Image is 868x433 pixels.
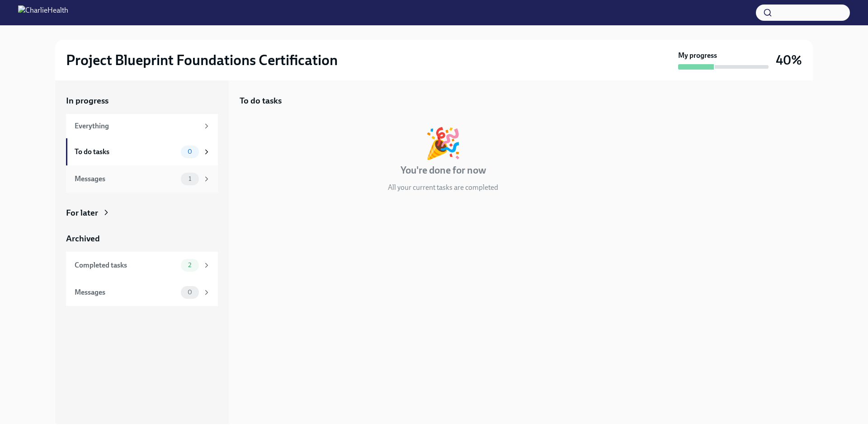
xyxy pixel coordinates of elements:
p: All your current tasks are completed [388,183,498,193]
div: Messages [75,287,177,297]
span: 0 [182,289,198,296]
strong: My progress [678,51,717,61]
a: Messages0 [66,279,218,306]
img: CharlieHealth [18,5,68,20]
div: Everything [75,121,199,131]
h2: Project Blueprint Foundations Certification [66,51,338,69]
a: Archived [66,233,218,245]
span: 1 [183,175,197,182]
div: Completed tasks [75,260,177,270]
div: Messages [75,174,177,184]
h5: To do tasks [240,95,282,107]
a: To do tasks0 [66,138,218,165]
div: 🎉 [425,128,462,158]
div: To do tasks [75,147,177,157]
span: 2 [183,262,197,268]
div: For later [66,207,98,219]
a: Messages1 [66,165,218,193]
a: For later [66,207,218,219]
span: 0 [182,148,198,155]
h4: You're done for now [401,164,486,177]
a: In progress [66,95,218,107]
a: Everything [66,114,218,138]
h3: 40% [776,52,802,68]
a: Completed tasks2 [66,252,218,279]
